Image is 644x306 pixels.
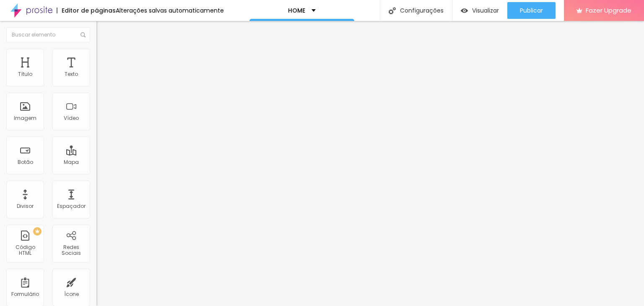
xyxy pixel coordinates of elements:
img: Icone [389,7,396,14]
div: Ícone [64,291,79,297]
div: Divisor [17,203,34,209]
button: Visualizar [452,2,507,19]
p: HOME [288,8,305,13]
iframe: Editor [96,21,644,306]
input: Buscar elemento [6,27,90,42]
div: Formulário [11,291,39,297]
div: Título [18,71,32,77]
div: Botão [18,159,33,165]
div: Editor de páginas [57,8,116,13]
div: Texto [65,71,78,77]
div: Imagem [14,115,36,121]
div: Vídeo [64,115,79,121]
div: Redes Sociais [55,244,88,257]
div: Código HTML [8,244,42,257]
div: Alterações salvas automaticamente [116,8,224,13]
span: Visualizar [472,7,499,14]
img: Icone [80,32,86,37]
img: view-1.svg [461,7,468,14]
div: Mapa [64,159,79,165]
span: Fazer Upgrade [586,7,631,14]
span: Publicar [520,7,543,14]
div: Espaçador [57,203,86,209]
button: Publicar [507,2,556,19]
